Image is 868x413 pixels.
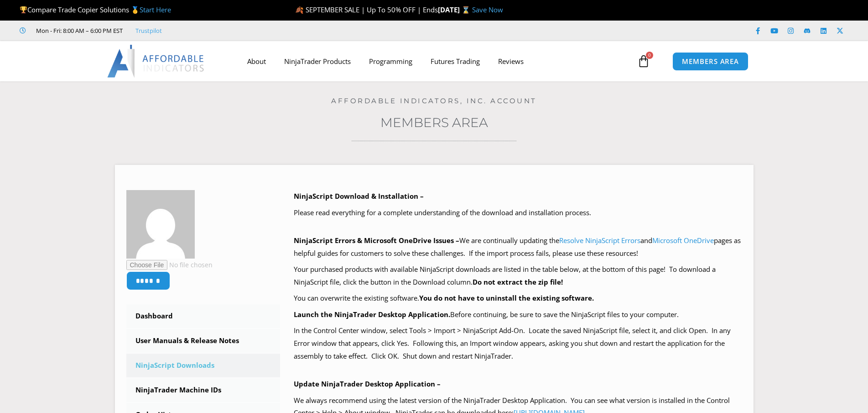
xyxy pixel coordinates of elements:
img: LogoAI | Affordable Indicators – NinjaTrader [107,45,205,78]
img: f5b94c19ddec35b66e29c01f30eb2b7fcff64d50f4c9850b4b3b02c376440baf [126,190,195,259]
a: Start Here [140,5,171,14]
a: Resolve NinjaScript Errors [559,236,640,245]
a: NinjaTrader Products [275,51,360,72]
p: Please read everything for a complete understanding of the download and installation process. [294,206,742,219]
span: Mon - Fri: 8:00 AM – 6:00 PM EST [34,25,123,36]
p: Before continuing, be sure to save the NinjaScript files to your computer. [294,308,742,321]
p: Your purchased products with available NinjaScript downloads are listed in the table below, at th... [294,263,742,289]
b: NinjaScript Download & Installation – [294,191,424,201]
p: You can overwrite the existing software. [294,292,742,305]
b: Launch the NinjaTrader Desktop Application. [294,310,450,319]
a: About [238,51,275,72]
a: MEMBERS AREA [672,52,748,71]
b: Update NinjaTrader Desktop Application – [294,379,441,388]
a: Programming [360,51,421,72]
span: 🍂 SEPTEMBER SALE | Up To 50% OFF | Ends [295,5,438,14]
span: MEMBERS AREA [682,58,739,65]
nav: Menu [238,51,635,72]
a: Save Now [472,5,503,14]
span: Compare Trade Copier Solutions 🥇 [20,5,171,14]
a: Affordable Indicators, Inc. Account [331,96,537,105]
a: Futures Trading [421,51,489,72]
b: You do not have to uninstall the existing software. [419,293,594,302]
a: Members Area [380,115,488,130]
p: We are continually updating the and pages as helpful guides for customers to solve these challeng... [294,234,742,260]
a: User Manuals & Release Notes [126,329,281,353]
span: 0 [646,52,653,59]
a: Reviews [489,51,533,72]
a: Trustpilot [135,25,162,36]
b: NinjaScript Errors & Microsoft OneDrive Issues – [294,236,459,245]
a: Microsoft OneDrive [652,236,714,245]
a: Dashboard [126,304,281,328]
strong: [DATE] ⌛ [438,5,472,14]
a: NinjaScript Downloads [126,354,281,377]
a: 0 [624,48,664,74]
img: 🏆 [20,6,27,13]
a: NinjaTrader Machine IDs [126,378,281,402]
p: In the Control Center window, select Tools > Import > NinjaScript Add-On. Locate the saved NinjaS... [294,324,742,363]
b: Do not extract the zip file! [473,277,563,286]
